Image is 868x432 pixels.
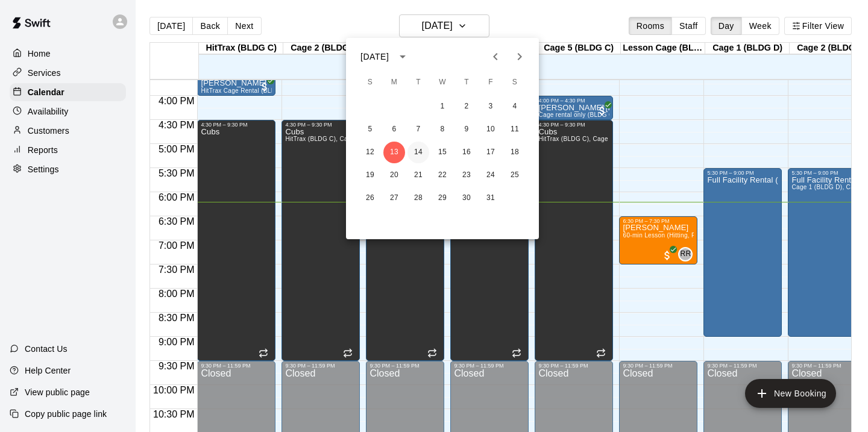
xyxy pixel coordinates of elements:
[456,119,477,140] button: 9
[432,70,453,95] span: Wednesday
[407,70,429,95] span: Tuesday
[359,142,381,163] button: 12
[407,164,429,186] button: 21
[360,51,389,63] div: [DATE]
[359,70,381,95] span: Sunday
[407,142,429,163] button: 14
[432,119,453,140] button: 8
[456,187,477,209] button: 30
[504,164,526,186] button: 25
[483,45,508,69] button: Previous month
[432,96,453,117] button: 1
[504,142,526,163] button: 18
[480,70,502,95] span: Friday
[480,142,502,163] button: 17
[383,187,405,209] button: 27
[383,119,405,140] button: 6
[480,187,502,209] button: 31
[508,45,532,69] button: Next month
[383,70,405,95] span: Monday
[480,164,502,186] button: 24
[359,164,381,186] button: 19
[359,187,381,209] button: 26
[480,119,502,140] button: 10
[456,70,477,95] span: Thursday
[504,119,526,140] button: 11
[504,96,526,117] button: 4
[480,96,502,117] button: 3
[504,70,526,95] span: Saturday
[407,119,429,140] button: 7
[383,164,405,186] button: 20
[432,187,453,209] button: 29
[383,142,405,163] button: 13
[456,96,477,117] button: 2
[359,119,381,140] button: 5
[456,142,477,163] button: 16
[456,164,477,186] button: 23
[392,46,413,67] button: calendar view is open, switch to year view
[432,164,453,186] button: 22
[432,142,453,163] button: 15
[407,187,429,209] button: 28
